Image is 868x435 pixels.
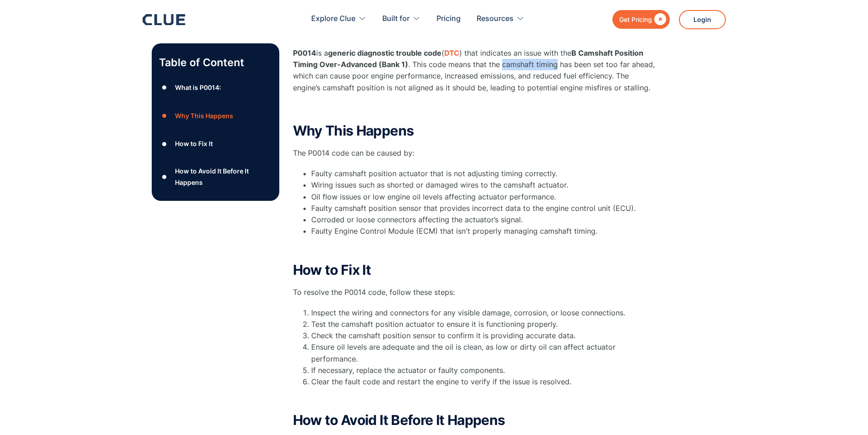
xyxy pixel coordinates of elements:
p: Table of Content [159,55,272,70]
a: ●How to Fix It [159,137,272,151]
li: Faulty camshaft position actuator that is not adjusting timing correctly. [311,168,657,179]
a: DTC [444,48,459,58]
div:  [652,14,666,25]
li: Ensure oil levels are adequate and the oil is clean, as low or dirty oil can affect actuator perf... [311,341,657,364]
li: Clear the fault code and restart the engine to verify if the issue is resolved. [311,376,657,388]
p: ‍ [293,392,657,404]
li: Inspect the wiring and connectors for any visible damage, corrosion, or loose connections. [311,307,657,319]
div: ● [159,137,170,151]
p: is a ( ) that indicates an issue with the . This code means that the camshaft timing has been set... [293,47,657,94]
p: The P0014 code can be caused by: [293,147,657,159]
p: ‍ [293,241,657,253]
p: To resolve the P0014 code, follow these steps: [293,287,657,298]
li: Test the camshaft position actuator to ensure it is functioning properly. [311,319,657,330]
strong: How to Avoid It Before It Happens [293,412,505,428]
li: Wiring issues such as shorted or damaged wires to the camshaft actuator. [311,179,657,191]
div: Get Pricing [619,14,652,25]
p: ‍ [293,103,657,114]
li: Faulty Engine Control Module (ECM) that isn't properly managing camshaft timing. [311,225,657,237]
div: Built for [382,5,421,33]
li: If necessary, replace the actuator or faulty components. [311,365,657,376]
a: Get Pricing [612,10,670,29]
li: Oil flow issues or low engine oil levels affecting actuator performance. [311,191,657,203]
a: Login [679,10,726,29]
div: Explore Clue [311,5,366,33]
li: Faulty camshaft position sensor that provides incorrect data to the engine control unit (ECU). [311,203,657,214]
div: Resources [477,5,524,33]
strong: generic diagnostic trouble code [328,48,442,58]
li: Corroded or loose connectors affecting the actuator’s signal. [311,214,657,225]
div: How to Fix It [175,138,213,150]
div: How to Avoid It Before It Happens [175,165,272,188]
div: ● [159,109,170,123]
strong: P0014 [293,48,316,58]
div: Resources [477,5,514,33]
strong: How to Fix It [293,262,371,278]
a: ●How to Avoid It Before It Happens [159,165,272,188]
div: Built for [382,5,410,33]
div: Explore Clue [311,5,355,33]
a: Pricing [437,5,461,33]
div: ● [159,81,170,94]
strong: Why This Happens [293,122,414,139]
div: Why This Happens [175,110,233,121]
li: Check the camshaft position sensor to confirm it is providing accurate data. [311,330,657,341]
div: ● [159,170,170,183]
div: What is P0014: [175,82,221,93]
a: ●What is P0014: [159,81,272,94]
a: ●Why This Happens [159,109,272,123]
